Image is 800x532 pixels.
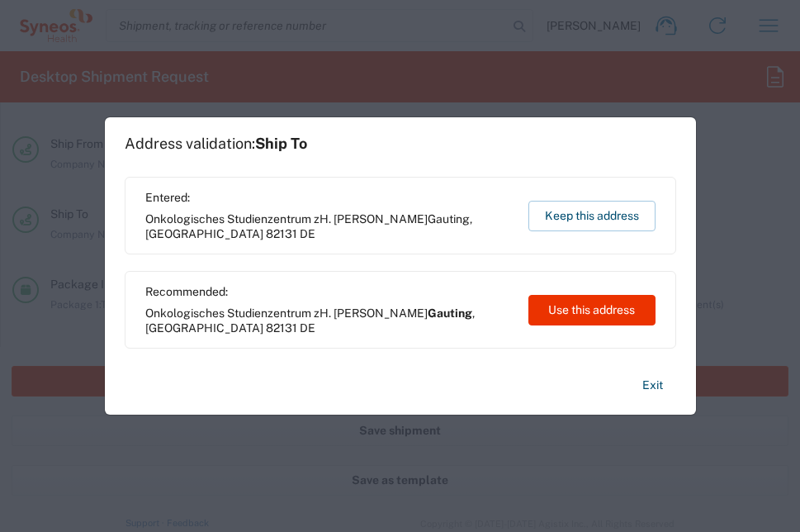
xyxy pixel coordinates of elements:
span: Onkologisches Studienzentrum zH. [PERSON_NAME] , [145,306,513,335]
span: DE [300,227,315,240]
span: Gauting [428,212,470,226]
span: Recommended: [145,284,513,299]
span: 82131 [266,321,297,335]
h1: Address validation: [125,135,307,153]
span: [GEOGRAPHIC_DATA] [145,227,263,240]
span: Ship To [255,135,307,152]
span: [GEOGRAPHIC_DATA] [145,321,263,335]
button: Keep this address [528,201,656,231]
span: Gauting [428,306,472,320]
span: DE [300,321,315,335]
span: Entered: [145,190,513,205]
button: Exit [629,371,676,400]
span: Onkologisches Studienzentrum zH. [PERSON_NAME] , [145,211,513,241]
span: 82131 [266,227,297,240]
button: Use this address [528,295,656,325]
